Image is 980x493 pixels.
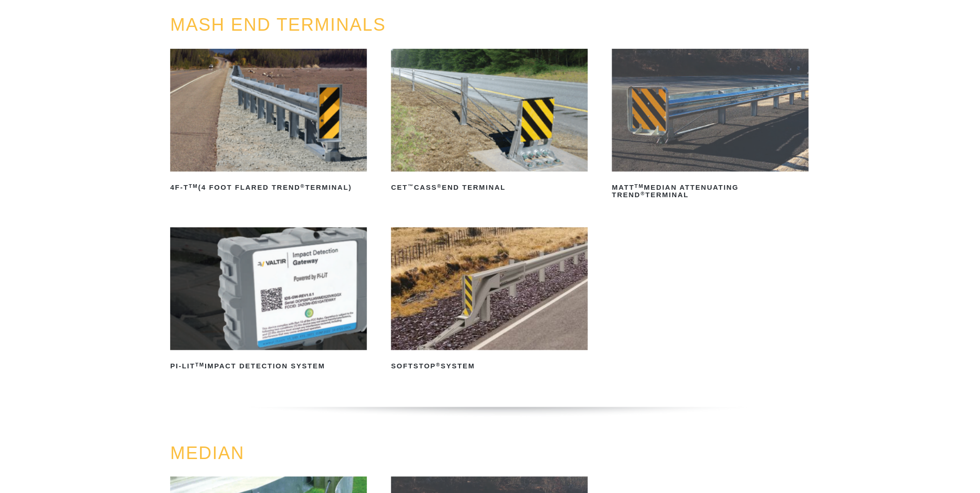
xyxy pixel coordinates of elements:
a: PI-LITTMImpact Detection System [170,227,367,373]
sup: TM [635,183,644,189]
a: 4F-TTM(4 Foot Flared TREND®Terminal) [170,49,367,195]
h2: MATT Median Attenuating TREND Terminal [612,180,809,202]
a: SoftStop®System [391,227,588,373]
a: MEDIAN [170,443,245,463]
h2: PI-LIT Impact Detection System [170,359,367,373]
sup: ™ [408,183,414,189]
sup: TM [195,362,205,367]
h2: CET CASS End Terminal [391,180,588,195]
a: MASH END TERMINALS [170,15,386,34]
a: CET™CASS®End Terminal [391,49,588,195]
h2: SoftStop System [391,359,588,373]
sup: ® [436,362,441,367]
sup: TM [189,183,198,189]
sup: ® [300,183,305,189]
img: SoftStop System End Terminal [391,227,588,350]
a: MATTTMMedian Attenuating TREND®Terminal [612,49,809,202]
h2: 4F-T (4 Foot Flared TREND Terminal) [170,180,367,195]
sup: ® [437,183,442,189]
sup: ® [641,191,646,196]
